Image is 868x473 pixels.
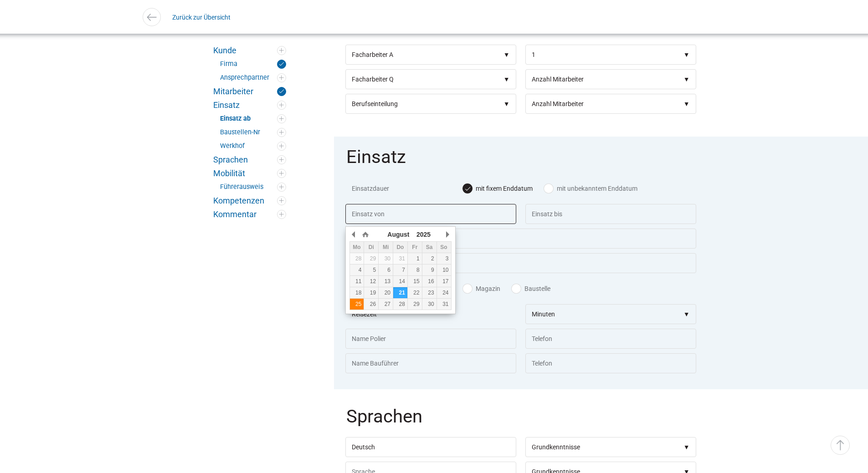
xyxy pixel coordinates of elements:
a: Baustellen-Nr [220,128,286,137]
input: Telefon [525,353,696,373]
div: 10 [437,267,451,273]
div: 16 [422,278,437,285]
div: 30 [379,255,393,262]
div: 13 [379,278,393,285]
a: Sprachen [213,155,286,164]
a: Einsatz [213,101,286,110]
div: 31 [393,255,407,262]
img: icon-arrow-left.svg [145,10,158,24]
a: ▵ Nach oben [831,436,850,455]
a: Werkhof [220,142,286,151]
input: Name Polier [345,329,516,349]
div: 28 [393,301,407,307]
a: Mobilität [213,169,286,178]
div: 4 [350,267,364,273]
label: Baustelle [512,284,550,293]
div: 25 [350,301,364,307]
legend: Einsatz [345,148,698,178]
th: So [437,242,451,253]
div: 29 [364,255,378,262]
legend: Sprachen [345,407,698,437]
div: 3 [437,255,451,262]
div: 14 [393,278,407,285]
div: 23 [422,290,437,296]
a: Kompetenzen [213,196,286,205]
div: 30 [422,301,437,307]
label: mit fixem Enddatum [463,184,533,193]
input: Sprache [345,437,516,457]
div: 9 [422,267,437,273]
a: Firma [220,60,286,69]
div: 26 [364,301,378,307]
div: 20 [379,290,393,296]
th: Fr [407,242,422,253]
div: 2 [422,255,437,262]
input: Startzeit am ersten Tag [345,253,696,273]
a: Kommentar [213,210,286,219]
div: 15 [408,278,422,285]
input: Einsatz bis [525,204,696,224]
input: Name Bauführer [345,353,516,373]
a: Kunde [213,46,286,55]
div: 18 [350,290,364,296]
th: Mo [349,242,364,253]
th: Mi [379,242,393,253]
input: Einsatz von [345,204,516,224]
th: Do [393,242,408,253]
div: 7 [393,267,407,273]
div: 28 [350,255,364,262]
div: 11 [350,278,364,285]
th: Di [364,242,379,253]
div: 27 [379,301,393,307]
a: Einsatz ab [220,114,286,123]
span: 2025 [416,231,431,238]
a: Mitarbeiter [213,87,286,96]
label: Magazin [463,284,500,293]
div: 6 [379,267,393,273]
div: 19 [364,290,378,296]
div: 21 [393,290,407,296]
input: Baustellen-Nr [345,229,696,249]
input: Telefon [525,329,696,349]
div: 1 [408,255,422,262]
div: 12 [364,278,378,285]
a: Ansprechpartner [220,73,286,82]
div: 8 [408,267,422,273]
div: 24 [437,290,451,296]
th: Sa [422,242,437,253]
div: 29 [408,301,422,307]
a: Zurück zur Übersicht [172,7,231,27]
div: 17 [437,278,451,285]
div: 22 [408,290,422,296]
span: Einsatzdauer [352,184,463,193]
div: 5 [364,267,378,273]
label: Reisezeit [352,310,377,318]
span: August [387,231,409,238]
div: 31 [437,301,451,307]
label: mit unbekanntem Enddatum [544,184,637,193]
a: Führerausweis [220,183,286,192]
